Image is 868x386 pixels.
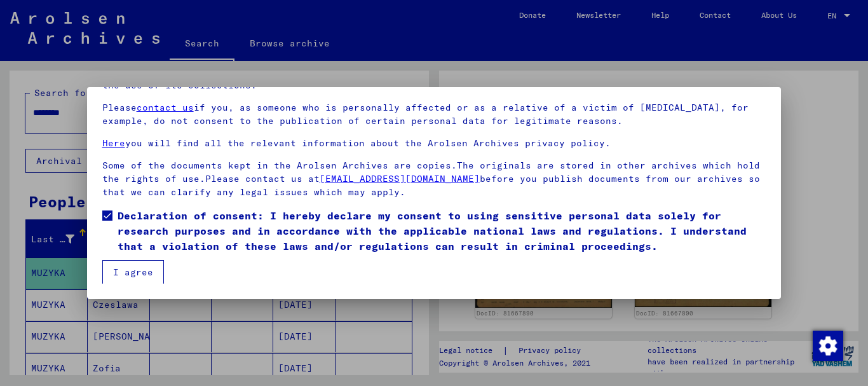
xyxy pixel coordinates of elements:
img: Change consent [813,331,843,361]
p: Some of the documents kept in the Arolsen Archives are copies.The originals are stored in other a... [102,159,766,199]
p: Please if you, as someone who is personally affected or as a relative of a victim of [MEDICAL_DAT... [102,101,766,128]
span: Declaration of consent: I hereby declare my consent to using sensitive personal data solely for r... [118,208,766,254]
div: Change consent [812,330,843,361]
a: [EMAIL_ADDRESS][DOMAIN_NAME] [320,173,480,184]
a: contact us [137,102,194,113]
p: you will find all the relevant information about the Arolsen Archives privacy policy. [102,137,766,150]
a: Here [102,137,125,149]
button: I agree [102,260,164,284]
